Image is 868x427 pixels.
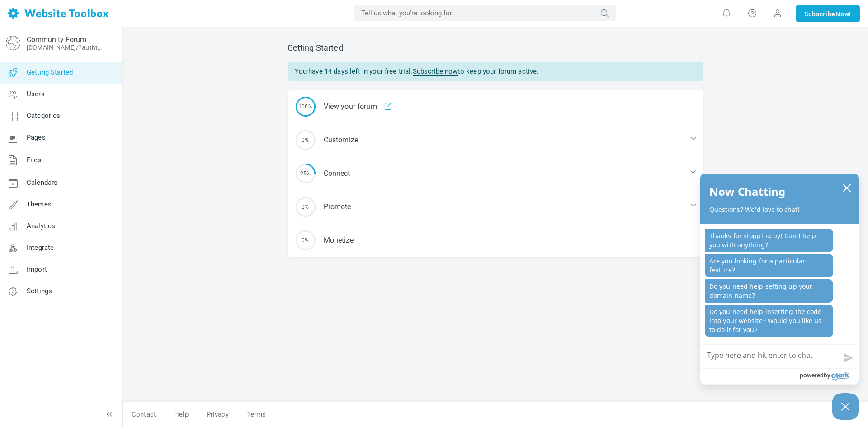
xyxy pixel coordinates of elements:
[832,393,859,420] button: Close Chatbox
[238,407,275,422] a: Terms
[700,173,859,385] div: olark chatbox
[824,369,830,381] span: by
[705,229,833,252] p: Thanks for stopping by! Can I help you with anything?
[288,190,703,224] div: Promote
[836,347,859,368] button: Send message
[27,200,52,208] span: Themes
[705,254,833,277] p: Are you looking for a particular feature?
[288,62,703,81] div: You have 14 days left in your free trial. to keep your forum active.
[840,181,854,194] button: close chatbox
[288,157,703,190] div: Connect
[700,224,859,344] div: chat
[709,183,785,201] h2: Now Chatting
[198,407,238,422] a: Privacy
[354,5,616,21] input: Tell us what you're looking for
[288,43,703,53] h2: Getting Started
[296,164,316,183] span: 25%
[288,90,703,123] div: View your forum
[6,36,20,50] img: globe-icon.png
[288,224,703,257] a: 0% Monetize
[296,230,316,250] span: 0%
[288,224,703,257] div: Monetize
[165,407,198,422] a: Help
[27,90,45,98] span: Users
[27,68,73,76] span: Getting Started
[800,369,859,384] a: Powered by Olark
[296,130,316,150] span: 0%
[796,5,860,22] a: SubscribeNow!
[296,197,316,217] span: 0%
[27,35,86,44] a: Community Forum
[27,244,54,252] span: Integrate
[705,279,833,303] p: Do you need help setting up your domain name?
[413,67,458,76] a: Subscribe now
[27,178,57,187] span: Calendars
[288,90,703,123] a: 100% View your forum
[27,222,55,230] span: Analytics
[27,265,47,273] span: Import
[296,97,316,117] span: 100%
[27,287,52,295] span: Settings
[27,156,42,164] span: Files
[27,44,105,51] a: [DOMAIN_NAME]/?authtoken=271043bf34198f5e30b63afdd7d3871e&rememberMe=1
[288,123,703,157] div: Customize
[27,112,61,120] span: Categories
[835,9,851,19] span: Now!
[709,205,849,214] p: Questions? We'd love to chat!
[800,369,824,381] span: powered
[705,305,833,337] p: Do you need help inserting the code into your website? Would you like us to do it for you?
[27,133,46,141] span: Pages
[123,407,165,422] a: Contact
